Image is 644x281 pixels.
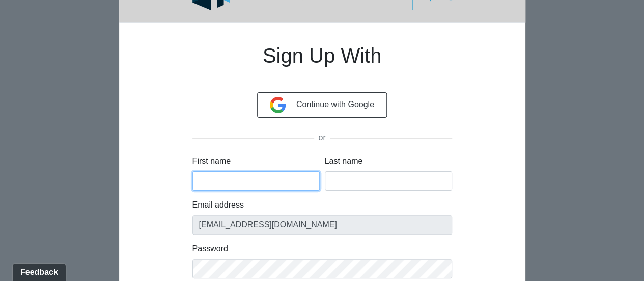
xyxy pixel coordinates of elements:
[192,199,244,211] label: Email address
[325,155,363,167] label: Last name
[257,92,387,118] button: Continue with Google
[296,100,374,109] span: Continue with Google
[192,155,231,167] label: First name
[192,243,228,255] label: Password
[8,261,68,281] iframe: Ybug feedback widget
[314,133,329,142] span: or
[192,31,452,92] h1: Sign Up With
